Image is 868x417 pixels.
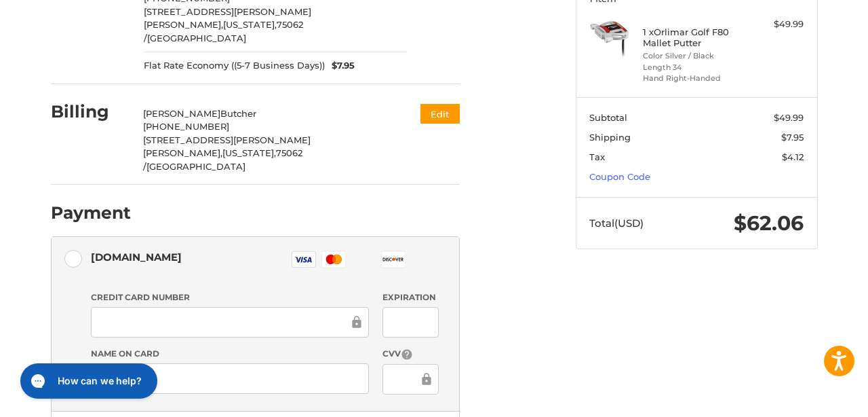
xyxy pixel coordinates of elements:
[420,104,460,124] button: Edit
[223,19,277,30] span: [US_STATE],
[589,171,650,182] a: Coupon Code
[382,291,439,304] label: Expiration
[143,147,222,158] span: [PERSON_NAME],
[144,6,311,17] span: [STREET_ADDRESS][PERSON_NAME]
[91,246,182,268] div: [DOMAIN_NAME]
[382,348,439,361] label: CVV
[589,132,631,143] span: Shipping
[143,147,302,172] span: 75062 /
[643,26,747,49] h4: 1 x Orlimar Golf F80 Mallet Putter
[782,151,804,162] span: $4.12
[144,19,303,43] span: 75062 /
[589,217,644,230] span: Total (USD)
[589,112,627,123] span: Subtotal
[143,121,229,132] span: [PHONE_NUMBER]
[51,202,131,223] h2: Payment
[144,59,325,73] span: Flat Rate Economy ((5-7 Business Days))
[143,134,311,145] span: [STREET_ADDRESS][PERSON_NAME]
[750,18,804,31] div: $49.99
[734,211,804,236] span: $62.06
[325,59,355,73] span: $7.95
[91,348,369,360] label: Name on Card
[589,151,605,162] span: Tax
[143,108,220,119] span: [PERSON_NAME]
[643,62,747,73] li: Length 34
[774,112,804,123] span: $49.99
[781,132,804,143] span: $7.95
[220,108,256,119] span: Butcher
[222,147,276,158] span: [US_STATE],
[756,380,868,417] iframe: Google Customer Reviews
[643,50,747,62] li: Color Silver / Black
[51,101,130,122] h2: Billing
[91,291,369,304] label: Credit Card Number
[147,33,246,43] span: [GEOGRAPHIC_DATA]
[14,359,161,403] iframe: Gorgias live chat messenger
[643,73,747,84] li: Hand Right-Handed
[144,19,223,30] span: [PERSON_NAME],
[146,161,245,172] span: [GEOGRAPHIC_DATA]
